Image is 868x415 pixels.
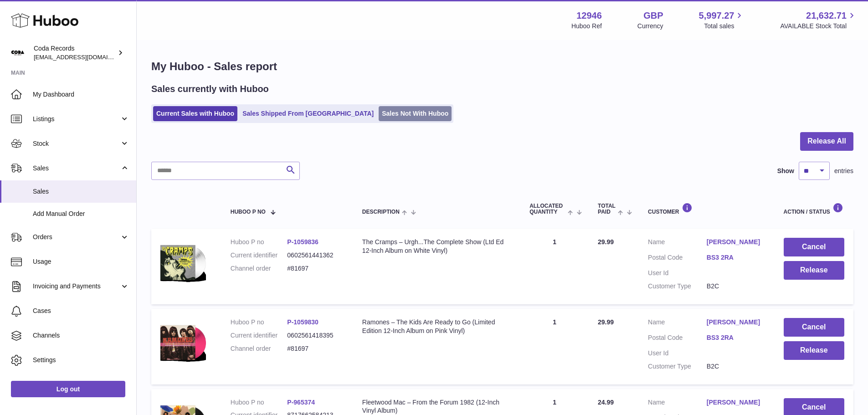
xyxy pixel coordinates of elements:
a: BS3 2RA [707,253,765,262]
span: Listings [33,115,120,123]
div: Customer [648,203,765,215]
dt: User Id [648,349,707,358]
dd: B2C [707,282,765,291]
dd: #81697 [287,264,344,273]
h1: My Huboo - Sales report [151,59,853,74]
div: Ramones – The Kids Are Ready to Go (Limited Edition 12-Inch Album on Pink Vinyl) [362,318,511,335]
dt: Customer Type [648,282,707,291]
button: Release All [800,132,853,151]
a: P-1059830 [287,318,318,326]
a: [PERSON_NAME] [707,238,765,246]
dd: 0602561441362 [287,251,344,260]
span: Add Manual Order [33,210,129,218]
div: The Cramps – Urgh...The Complete Show (Ltd Ed 12-Inch Album on White Vinyl) [362,238,511,255]
a: [PERSON_NAME] [707,398,765,407]
span: Sales [33,187,129,196]
label: Show [777,167,794,175]
span: entries [834,167,853,175]
a: P-1059836 [287,238,318,246]
button: Cancel [784,318,844,337]
span: ALLOCATED Quantity [529,203,565,215]
div: Huboo Ref [571,22,602,31]
span: Settings [33,356,129,364]
td: 1 [520,309,589,384]
span: Invoicing and Payments [33,282,120,291]
td: 1 [520,229,589,304]
dt: Current identifier [231,251,288,260]
dt: Current identifier [231,331,288,340]
dt: Huboo P no [231,318,288,327]
button: Release [784,261,844,280]
div: Currency [637,22,663,31]
span: Description [362,209,400,215]
dt: Postal Code [648,253,707,264]
a: Log out [11,381,125,397]
dt: Huboo P no [231,398,288,407]
div: Coda Records [34,44,116,61]
span: Cases [33,307,129,315]
span: 5,997.27 [699,10,734,22]
div: Action / Status [784,203,844,215]
span: 21,632.71 [806,10,847,22]
dt: Channel order [231,264,288,273]
span: 29.99 [598,238,614,246]
span: Orders [33,233,120,241]
dt: Name [648,238,707,249]
dt: Customer Type [648,362,707,371]
a: 21,632.71 AVAILABLE Stock Total [780,10,857,31]
dt: Channel order [231,344,288,353]
strong: GBP [643,10,663,22]
button: Cancel [784,238,844,256]
strong: 12946 [576,10,602,22]
dt: Huboo P no [231,238,288,246]
span: Channels [33,331,129,340]
button: Release [784,341,844,360]
img: 129461758959363.png [160,318,206,367]
img: 129461758961277.png [160,238,206,287]
dt: Postal Code [648,333,707,344]
span: Usage [33,257,129,266]
span: 29.99 [598,318,614,326]
a: Current Sales with Huboo [153,106,237,121]
a: 5,997.27 Total sales [699,10,745,31]
a: P-965374 [287,399,315,406]
span: Sales [33,164,120,173]
a: Sales Shipped From [GEOGRAPHIC_DATA] [239,106,377,121]
a: [PERSON_NAME] [707,318,765,327]
dt: Name [648,398,707,409]
dt: User Id [648,269,707,277]
a: BS3 2RA [707,333,765,342]
span: Huboo P no [231,209,266,215]
dd: B2C [707,362,765,371]
span: Stock [33,139,120,148]
span: AVAILABLE Stock Total [780,22,857,31]
dd: 0602561418395 [287,331,344,340]
dt: Name [648,318,707,329]
span: Total paid [598,203,616,215]
h2: Sales currently with Huboo [151,83,269,95]
img: haz@pcatmedia.com [11,46,25,60]
a: Sales Not With Huboo [379,106,452,121]
span: [EMAIL_ADDRESS][DOMAIN_NAME] [34,53,134,61]
span: 24.99 [598,399,614,406]
span: My Dashboard [33,90,129,99]
dd: #81697 [287,344,344,353]
span: Total sales [704,22,745,31]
